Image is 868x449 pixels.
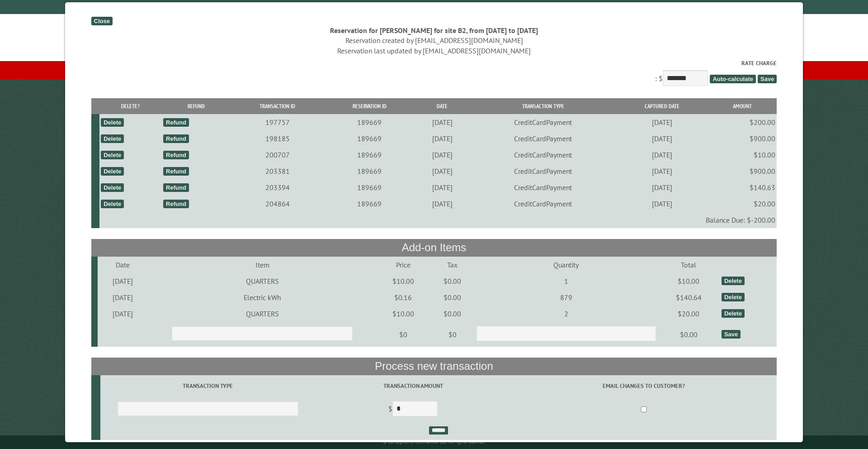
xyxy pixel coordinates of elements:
td: $900.00 [708,163,777,179]
td: 189669 [325,163,415,179]
td: Total [657,257,720,273]
td: 189669 [325,147,415,163]
td: $0.16 [376,289,430,306]
th: Reservation ID [325,98,415,114]
td: 2 [475,306,657,322]
td: 189669 [325,114,415,130]
td: 189669 [325,130,415,147]
td: [DATE] [616,196,708,212]
td: Date [98,257,148,273]
td: 203394 [231,179,325,196]
td: $0 [376,322,430,347]
th: Delete? [99,98,162,114]
td: [DATE] [414,179,470,196]
td: [DATE] [616,147,708,163]
td: [DATE] [414,114,470,130]
div: Delete [101,118,124,127]
label: Transaction Type [102,382,314,390]
td: $0.00 [430,273,475,289]
td: [DATE] [98,289,148,306]
div: Delete [722,277,745,285]
th: Captured Date [616,98,708,114]
td: $20.00 [708,196,777,212]
td: CreditCardPayment [470,163,616,179]
div: Delete [722,309,745,318]
div: : $ [91,59,777,88]
div: Delete [101,167,124,176]
td: $140.64 [657,289,720,306]
td: CreditCardPayment [470,114,616,130]
td: 197757 [231,114,325,130]
td: 198185 [231,130,325,147]
div: Delete [722,293,745,301]
td: 189669 [325,179,415,196]
div: Refund [163,167,189,176]
th: Process new transaction [91,358,777,375]
div: Refund [163,200,189,208]
div: Delete [101,183,124,192]
td: QUARTERS [148,273,376,289]
span: Save [758,75,777,83]
td: [DATE] [414,196,470,212]
td: [DATE] [616,179,708,196]
label: Transaction Amount [317,382,509,390]
td: CreditCardPayment [470,196,616,212]
th: Refund [162,98,231,114]
td: Tax [430,257,475,273]
td: $0 [430,322,475,347]
td: [DATE] [98,273,148,289]
div: Save [722,330,741,339]
th: Transaction Type [470,98,616,114]
div: Reservation last updated by [EMAIL_ADDRESS][DOMAIN_NAME] [91,46,777,56]
td: 200707 [231,147,325,163]
th: Date [414,98,470,114]
td: $20.00 [657,306,720,322]
div: Refund [163,151,189,159]
div: Reservation created by [EMAIL_ADDRESS][DOMAIN_NAME] [91,35,777,45]
td: $200.00 [708,114,777,130]
td: $ [316,397,511,422]
td: 879 [475,289,657,306]
td: [DATE] [414,147,470,163]
div: Delete [101,200,124,208]
div: Refund [163,134,189,143]
td: Electric kWh [148,289,376,306]
div: Close [91,17,113,25]
td: $140.63 [708,179,777,196]
span: Auto-calculate [710,75,756,83]
div: Refund [163,183,189,192]
th: Add-on Items [91,239,777,256]
td: $10.00 [657,273,720,289]
td: CreditCardPayment [470,147,616,163]
td: $0.00 [430,306,475,322]
td: Quantity [475,257,657,273]
td: [DATE] [414,163,470,179]
td: [DATE] [98,306,148,322]
label: Rate Charge [91,59,777,67]
small: © Campground Commander LLC. All rights reserved. [383,439,485,445]
div: Delete [101,151,124,159]
td: CreditCardPayment [470,130,616,147]
div: Delete [101,134,124,143]
th: Transaction ID [231,98,325,114]
td: $0.00 [657,322,720,347]
td: 1 [475,273,657,289]
td: $10.00 [708,147,777,163]
td: 204864 [231,196,325,212]
td: 189669 [325,196,415,212]
td: QUARTERS [148,306,376,322]
td: [DATE] [616,163,708,179]
td: Balance Due: $-200.00 [99,212,777,228]
label: Email changes to customer? [512,382,775,390]
td: CreditCardPayment [470,179,616,196]
td: $10.00 [376,306,430,322]
td: $0.00 [430,289,475,306]
td: $900.00 [708,130,777,147]
th: Amount [708,98,777,114]
td: $10.00 [376,273,430,289]
td: [DATE] [414,130,470,147]
td: [DATE] [616,130,708,147]
td: Price [376,257,430,273]
div: Reservation for [PERSON_NAME] for site B2, from [DATE] to [DATE] [91,25,777,35]
td: 203381 [231,163,325,179]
